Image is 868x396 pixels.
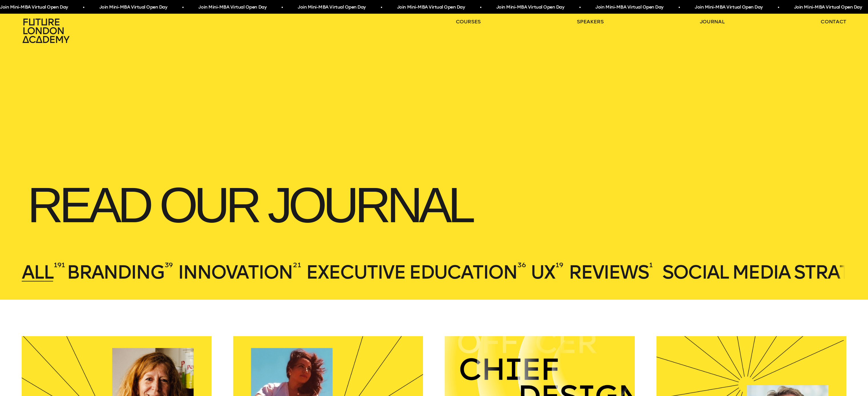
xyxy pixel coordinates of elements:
[577,18,603,25] a: speakers
[306,261,517,283] span: Executive Education
[182,2,184,13] span: •
[700,18,725,25] a: journal
[821,18,846,25] a: contact
[579,2,581,13] span: •
[67,261,164,283] span: Branding
[281,2,283,13] span: •
[649,260,653,270] sup: 1
[555,260,563,270] sup: 19
[480,2,481,13] span: •
[22,261,53,283] span: All
[456,18,481,25] a: courses
[380,2,382,13] span: •
[54,260,65,270] sup: 191
[178,261,293,283] span: Innovation
[22,175,846,235] h1: Read our journal
[778,2,779,13] span: •
[517,260,526,270] sup: 36
[293,260,301,270] sup: 21
[569,261,648,283] span: Reviews
[165,260,173,270] sup: 39
[678,2,680,13] span: •
[83,2,84,13] span: •
[531,261,555,283] span: UX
